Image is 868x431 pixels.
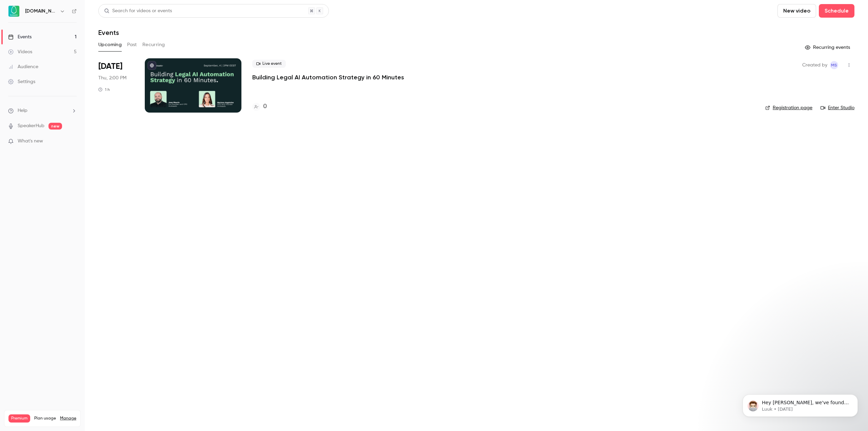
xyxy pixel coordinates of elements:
[25,8,57,15] h6: [DOMAIN_NAME]
[18,138,43,145] span: What's new
[18,107,27,114] span: Help
[8,48,32,55] div: Videos
[98,61,122,72] span: [DATE]
[819,4,854,18] button: Schedule
[104,7,172,15] div: Search for videos or events
[765,104,812,111] a: Registration page
[831,61,837,69] span: MS
[98,28,119,37] h1: Events
[802,61,827,69] span: Created by
[821,104,854,111] a: Enter Studio
[252,102,267,111] a: 0
[127,39,137,50] button: Past
[263,102,267,111] h4: 0
[8,414,30,423] span: Premium
[98,75,126,81] span: Thu, 2:00 PM
[252,60,286,68] span: Live event
[252,73,404,81] a: Building Legal AI Automation Strategy in 60 Minutes
[8,34,32,40] div: Events
[802,42,854,53] button: Recurring events
[60,416,76,421] a: Manage
[98,87,110,92] div: 1 h
[777,4,816,18] button: New video
[8,6,19,17] img: Avokaado.io
[8,63,38,70] div: Audience
[732,380,868,428] iframe: Intercom notifications message
[8,107,77,114] li: help-dropdown-opener
[18,122,44,130] a: SpeakerHub
[98,58,134,113] div: Sep 4 Thu, 2:00 PM (Europe/Tallinn)
[830,61,838,69] span: Marie Skachko
[98,39,122,50] button: Upcoming
[48,123,62,130] span: new
[8,78,35,85] div: Settings
[142,39,165,50] button: Recurring
[34,416,56,421] span: Plan usage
